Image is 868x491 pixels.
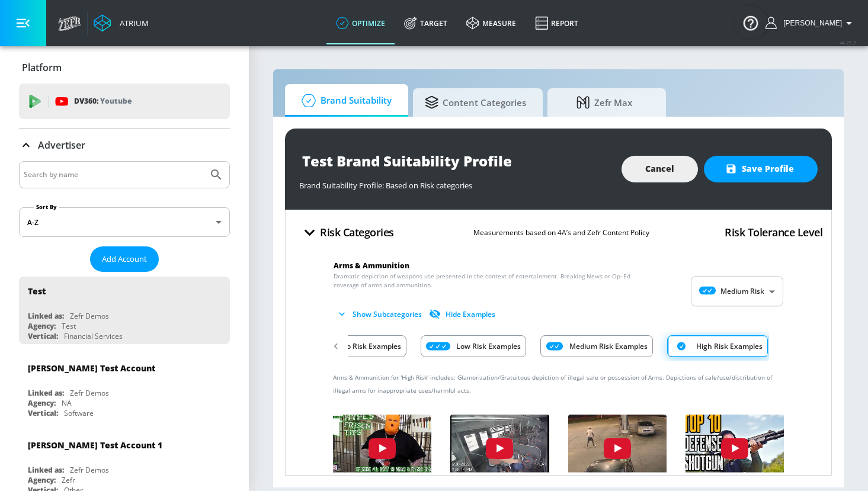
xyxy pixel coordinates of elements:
span: v 4.25.2 [840,39,856,46]
span: Cancel [645,162,674,176]
button: Hide Examples [427,304,500,324]
div: [PERSON_NAME] Test Account 1 [28,439,162,451]
div: Test [62,321,76,331]
button: 7Jw2whlFNzs [333,415,431,484]
p: Low Risk Examples [456,340,521,352]
div: Vertical: [28,408,58,418]
button: [PERSON_NAME] [765,16,856,30]
h4: Risk Categories [320,224,394,240]
p: Platform [22,61,62,74]
p: Youtube [100,95,132,107]
button: Risk Categories [294,219,399,246]
p: Advertiser [38,139,85,152]
div: Linked as: [28,311,64,321]
span: Arms & Ammunition [334,261,409,271]
button: Add Account [90,246,159,272]
div: Software [64,408,94,418]
span: Zefr Max [559,88,649,117]
a: measure [457,2,526,44]
img: 2rQgHsXF5U8 [446,411,554,472]
div: Advertiser [19,129,230,162]
p: Medium Risk Examples [569,340,648,352]
div: DV360: Youtube [19,84,230,119]
a: Atrium [94,14,149,32]
div: Test [28,285,46,297]
img: 7Jw2whlFNzs [328,411,437,472]
div: Linked as: [28,388,64,398]
div: [PERSON_NAME] Test AccountLinked as:Zefr DemosAgency:NAVertical:Software [19,354,230,421]
div: Agency: [28,321,56,331]
button: Save Profile [704,156,818,182]
span: login as: ana.valente@zefr.com [779,19,842,27]
div: Linked as: [28,465,64,475]
div: Vertical: [28,331,58,341]
img: C0k3mKi494I [680,411,789,472]
div: TestLinked as:Zefr DemosAgency:TestVertical:Financial Services [19,277,230,344]
h4: Risk Tolerance Level [725,224,822,240]
button: HBwzeh8JrDw [568,415,667,484]
div: A-Z [19,207,230,237]
div: Zefr Demos [70,311,109,321]
div: Zefr [62,475,75,485]
div: Risk Category Examples [297,332,719,361]
div: Zefr Demos [70,465,109,475]
label: Sort By [34,203,59,211]
div: Platform [19,51,230,84]
div: NA [62,398,72,408]
span: Brand Suitability [297,86,392,115]
span: Add Account [102,252,147,266]
a: Target [395,2,457,44]
p: DV360: [74,95,132,108]
div: Atrium [115,18,149,28]
span: Save Profile [728,162,794,176]
a: Report [526,2,588,44]
span: Arms & Ammunition for 'High Risk' includes: Glamorization/Gratuitous depiction of illegal sale or... [333,373,772,394]
p: No Risk Examples [341,340,401,352]
button: C0k3mKi494I [686,415,784,484]
img: HBwzeh8JrDw [563,411,671,472]
div: Agency: [28,398,56,408]
div: Agency: [28,475,56,485]
a: optimize [326,2,395,44]
div: Financial Services [64,331,123,341]
p: Measurements based on 4A’s and Zefr Content Policy [473,226,649,239]
p: Medium Risk [720,286,764,297]
button: 2rQgHsXF5U8 [450,415,549,484]
span: Dramatic depiction of weapons use presented in the context of entertainment. Breaking News or Op–... [334,272,635,290]
button: Open Resource Center [734,6,767,39]
div: Zefr Demos [70,388,109,398]
input: Search by name [24,167,203,182]
button: Cancel [622,156,698,182]
div: Brand Suitability Profile: Based on Risk categories [299,174,610,191]
span: Content Categories [425,88,526,117]
div: [PERSON_NAME] Test Account [28,362,155,374]
button: Show Subcategories [334,304,427,324]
